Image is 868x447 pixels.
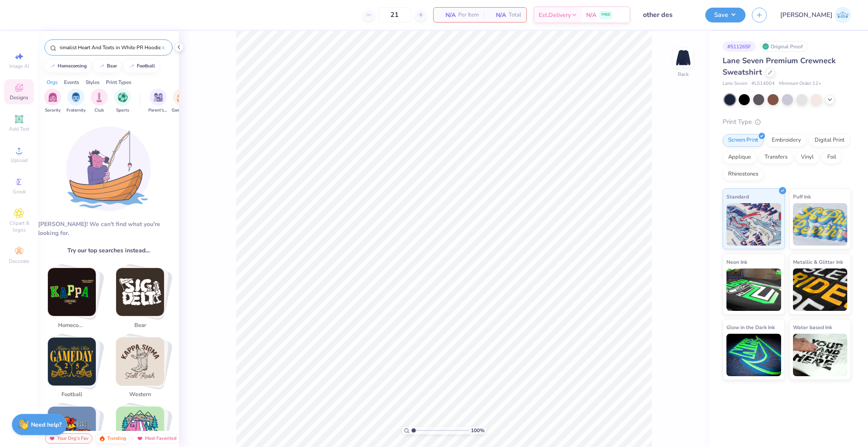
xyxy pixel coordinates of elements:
div: Your Org's Fav [45,433,92,444]
div: [PERSON_NAME]! We can't find what you're looking for. [38,220,179,237]
span: Sports [116,107,129,114]
div: filter for Sports [114,89,131,114]
button: bear [94,60,121,73]
input: Try "Alpha" [58,43,161,52]
div: Applique [723,151,757,164]
img: Neon Ink [726,268,781,311]
span: Lane Seven [723,80,747,87]
span: Designs [10,94,28,101]
span: Greek [13,188,26,195]
img: trend_line.gif [49,64,56,69]
img: Game Day Image [177,92,186,102]
div: Rhinestones [723,168,764,181]
img: Parent's Weekend Image [153,92,163,102]
div: Trending [95,433,130,444]
button: Stack Card Button homecoming [42,268,106,333]
div: filter for Parent's Weekend [148,89,168,114]
div: Foil [822,151,842,164]
span: Est. Delivery [539,11,571,20]
div: Original Proof [760,41,807,52]
img: Back [675,49,692,66]
span: [PERSON_NAME] [780,10,832,20]
button: Stack Card Button football [42,337,106,402]
img: Sports Image [118,92,128,102]
span: bear [126,321,154,330]
button: football [124,60,159,73]
img: Glow in the Dark Ink [726,334,781,376]
button: homecoming [45,60,91,73]
div: filter for Sorority [44,89,61,114]
button: filter button [44,89,61,114]
button: filter button [67,89,86,114]
input: – – [378,7,411,22]
img: Club Image [95,92,104,102]
button: filter button [91,89,108,114]
img: Sorority Image [48,92,58,102]
button: Stack Card Button bear [111,268,175,333]
div: Back [678,70,689,78]
img: trending.gif [99,436,106,441]
img: Water based Ink [793,334,848,376]
span: N/A [586,11,596,20]
div: Events [64,78,79,86]
span: Minimum Order: 12 + [779,80,821,87]
span: # LS14004 [751,80,775,87]
img: football [48,338,96,386]
div: # 511265F [723,41,756,52]
div: filter for Game Day [172,89,191,114]
span: Try our top searches instead… [67,246,150,255]
div: homecoming [58,64,87,68]
span: Puff Ink [793,192,811,201]
span: Add Text [9,126,29,132]
span: Neon Ink [726,257,747,266]
div: Print Type [723,117,851,127]
a: [PERSON_NAME] [780,7,851,23]
input: Untitled Design [637,6,699,23]
div: Most Favorited [133,433,181,444]
img: Loading... [66,126,151,211]
div: filter for Club [91,89,108,114]
span: Water based Ink [793,323,832,332]
span: Game Day [172,107,191,114]
span: Lane Seven Premium Crewneck Sweatshirt [723,56,836,77]
img: Metallic & Glitter Ink [793,268,848,311]
span: homecoming [58,321,86,330]
span: Fraternity [67,107,86,114]
div: bear [107,64,117,68]
img: homecoming [48,268,96,316]
span: Decorate [9,258,29,265]
img: trend_line.gif [128,64,135,69]
span: N/A [439,11,456,20]
span: Upload [11,157,28,164]
span: Metallic & Glitter Ink [793,257,843,266]
span: Glow in the Dark Ink [726,323,775,332]
div: Screen Print [723,134,764,147]
img: trend_line.gif [98,64,105,69]
div: football [137,64,155,68]
span: 100 % [471,427,484,434]
img: Puff Ink [793,203,848,246]
button: filter button [114,89,131,114]
div: Digital Print [809,134,850,147]
span: Image AI [9,63,29,70]
div: Print Types [106,78,131,86]
img: most_fav.gif [49,436,56,441]
div: Styles [86,78,100,86]
div: Orgs [47,78,58,86]
div: Vinyl [796,151,819,164]
span: N/A [489,11,506,20]
div: filter for Fraternity [67,89,86,114]
img: Fraternity Image [71,92,81,102]
img: western [116,338,164,386]
span: Total [509,11,521,20]
button: filter button [172,89,191,114]
span: Per Item [458,11,479,20]
img: Standard [726,203,781,246]
span: Clipart & logos [4,220,34,233]
div: Transfers [759,151,793,164]
img: bear [116,268,164,316]
img: most_fav.gif [136,436,143,441]
span: FREE [601,12,610,18]
button: Save [705,8,746,22]
img: Josephine Amber Orros [835,7,851,23]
